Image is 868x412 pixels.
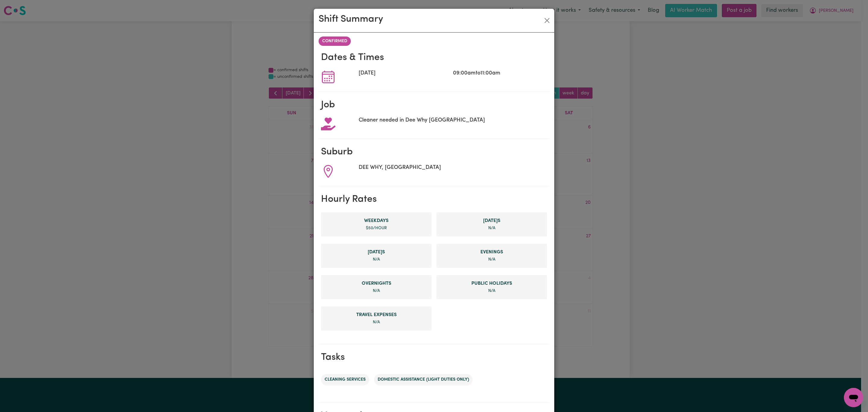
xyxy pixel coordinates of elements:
span: Weekday rate [326,217,427,224]
span: $ 50 /hour [366,226,387,230]
span: not specified [488,289,495,293]
span: Overnight rate [326,280,427,287]
span: not specified [373,320,380,324]
span: Saturday rate [441,217,542,224]
span: Public Holiday rate [441,280,542,287]
span: Cleaner needed in Dee Why [GEOGRAPHIC_DATA] [359,117,485,124]
h2: Dates & Times [321,52,547,63]
h2: Tasks [321,352,547,363]
h2: Shift Summary [319,14,383,25]
span: [DATE] [359,70,377,77]
h2: Suburb [321,146,547,158]
span: 09:00am to 11:00am [453,70,500,77]
span: Sunday rate [326,249,427,256]
span: confirmed shift [319,36,351,46]
span: Travel Expense rate [326,311,427,319]
span: not specified [373,289,380,293]
span: not specified [488,226,495,230]
button: Close [542,16,552,25]
span: Evening rate [441,249,542,256]
li: Cleaning services [321,374,369,385]
h2: Hourly Rates [321,194,547,205]
iframe: Button to launch messaging window, conversation in progress [844,388,863,407]
span: DEE WHY, [GEOGRAPHIC_DATA] [359,165,441,171]
span: not specified [488,258,495,261]
li: Domestic assistance (light duties only) [374,374,473,385]
h2: Job [321,99,547,111]
span: not specified [373,258,380,261]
